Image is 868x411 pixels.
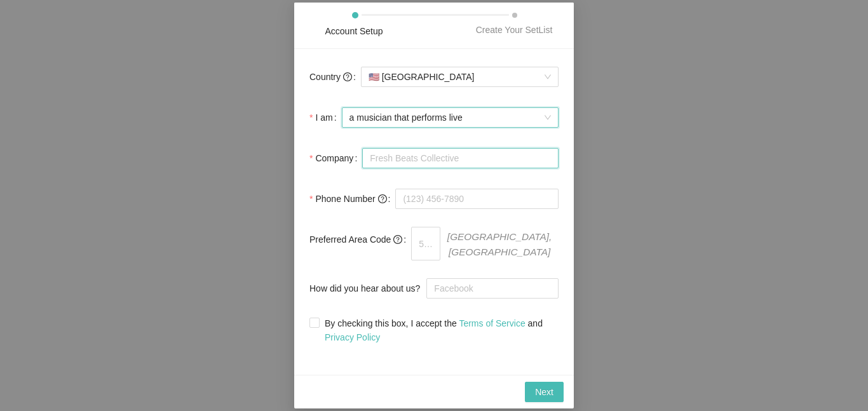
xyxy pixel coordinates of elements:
[459,318,525,328] a: Terms of Service
[476,23,553,37] div: Create Your SetList
[309,70,352,84] span: Country
[320,316,559,344] span: By checking this box, I accept the and
[309,145,362,171] label: Company
[309,276,426,301] label: How did you hear about us?
[369,67,551,86] span: [GEOGRAPHIC_DATA]
[309,105,342,130] label: I am
[325,24,383,38] div: Account Setup
[535,385,553,399] span: Next
[378,194,387,203] span: question-circle
[369,72,379,82] span: 🇺🇸
[315,192,386,206] span: Phone Number
[395,189,559,209] input: (123) 456-7890
[426,278,559,299] input: How did you hear about us?
[343,72,352,81] span: question-circle
[525,382,564,402] button: Next
[411,227,440,260] input: 510
[349,108,551,127] span: a musician that performs live
[309,232,402,246] span: Preferred Area Code
[362,148,559,168] input: Company
[440,227,559,260] span: [GEOGRAPHIC_DATA], [GEOGRAPHIC_DATA]
[325,332,380,342] a: Privacy Policy
[393,235,402,244] span: question-circle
